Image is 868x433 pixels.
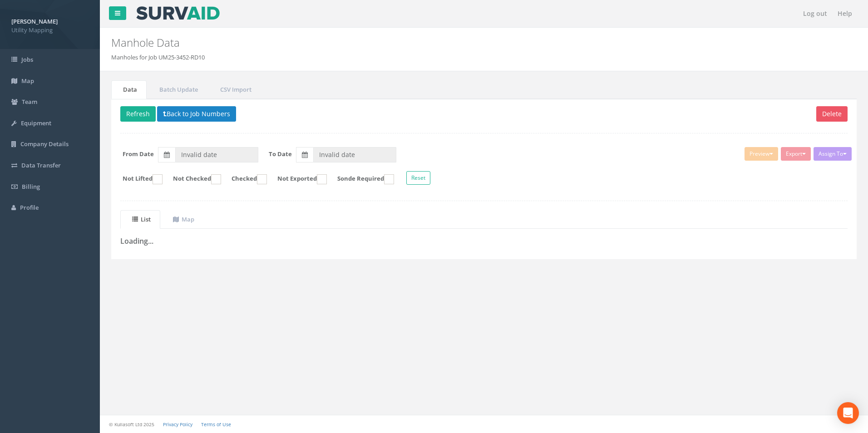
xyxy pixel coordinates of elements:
[268,174,327,184] label: Not Exported
[111,37,730,49] h2: Manhole Data
[173,215,194,223] uib-tab-heading: Map
[21,119,51,127] span: Equipment
[164,174,221,184] label: Not Checked
[313,147,396,162] input: To Date
[120,106,156,122] button: Refresh
[406,171,430,185] button: Reset
[21,77,34,85] span: Map
[111,53,205,62] li: Manholes for Job UM25-3452-RD10
[22,182,40,191] span: Billing
[21,55,33,64] span: Jobs
[816,106,848,122] button: Delete
[745,147,778,161] button: Preview
[120,210,160,229] a: List
[328,174,394,184] label: Sonde Required
[163,421,192,428] a: Privacy Policy
[21,161,61,169] span: Data Transfer
[11,15,89,34] a: [PERSON_NAME] Utility Mapping
[109,421,154,428] small: © Kullasoft Ltd 2025
[20,140,69,148] span: Company Details
[222,174,267,184] label: Checked
[175,147,258,162] input: From Date
[161,210,204,229] a: Map
[11,17,58,25] strong: [PERSON_NAME]
[781,147,811,161] button: Export
[148,80,207,99] a: Batch Update
[22,98,37,106] span: Team
[208,80,261,99] a: CSV Import
[20,203,39,212] span: Profile
[837,402,859,424] div: Open Intercom Messenger
[201,421,231,428] a: Terms of Use
[132,215,151,223] uib-tab-heading: List
[269,150,292,158] label: To Date
[123,150,154,158] label: From Date
[814,147,852,161] button: Assign To
[11,26,89,34] span: Utility Mapping
[120,237,848,246] h3: Loading...
[111,80,147,99] a: Data
[157,106,236,122] button: Back to Job Numbers
[113,174,163,184] label: Not Lifted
